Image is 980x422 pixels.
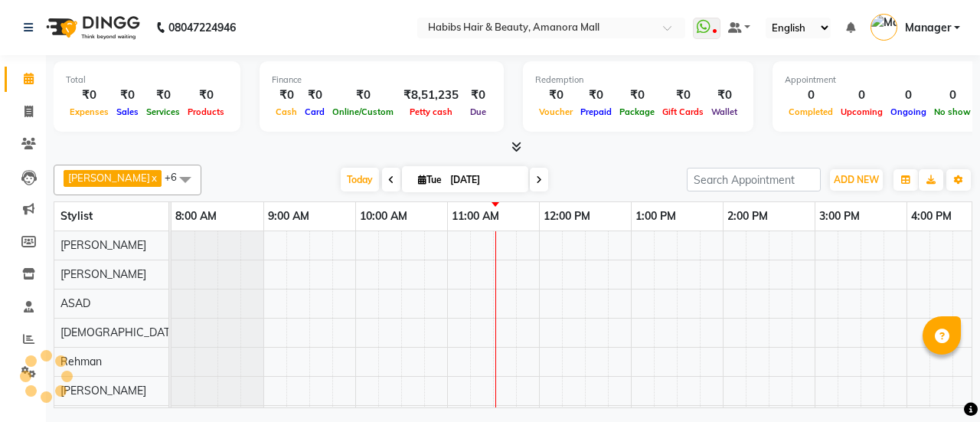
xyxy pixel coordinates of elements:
[272,87,301,104] div: ₹0
[535,87,577,104] div: ₹0
[632,205,680,227] a: 1:00 PM
[785,87,837,104] div: 0
[887,87,930,104] div: 0
[150,172,157,184] a: x
[113,106,142,117] span: Sales
[785,106,837,117] span: Completed
[60,355,102,368] span: Rehman
[785,74,975,87] div: Appointment
[466,106,490,117] span: Due
[707,87,741,104] div: ₹0
[142,87,184,104] div: ₹0
[540,205,594,227] a: 12:00 PM
[60,325,180,339] span: [DEMOGRAPHIC_DATA]
[272,74,492,87] div: Finance
[414,174,446,185] span: Tue
[535,106,577,117] span: Voucher
[60,238,146,252] span: [PERSON_NAME]
[113,87,142,104] div: ₹0
[535,74,741,87] div: Redemption
[60,296,90,310] span: ASAD
[577,87,616,104] div: ₹0
[60,384,146,397] span: [PERSON_NAME]
[837,106,887,117] span: Upcoming
[930,87,975,104] div: 0
[616,106,658,117] span: Package
[446,168,522,191] input: 2025-09-02
[448,205,503,227] a: 11:00 AM
[724,205,772,227] a: 2:00 PM
[66,87,113,104] div: ₹0
[66,74,228,87] div: Total
[272,106,301,117] span: Cash
[397,87,465,104] div: ₹8,51,235
[577,106,616,117] span: Prepaid
[39,6,144,49] img: logo
[905,20,951,36] span: Manager
[264,205,313,227] a: 9:00 AM
[184,106,228,117] span: Products
[66,106,113,117] span: Expenses
[60,267,146,281] span: [PERSON_NAME]
[837,87,887,104] div: 0
[328,87,397,104] div: ₹0
[930,106,975,117] span: No show
[707,106,741,117] span: Wallet
[341,168,379,191] span: Today
[301,106,328,117] span: Card
[907,205,955,227] a: 4:00 PM
[168,6,236,49] b: 08047224946
[406,106,456,117] span: Petty cash
[687,168,821,191] input: Search Appointment
[60,209,93,223] span: Stylist
[356,205,411,227] a: 10:00 AM
[328,106,397,117] span: Online/Custom
[616,87,658,104] div: ₹0
[171,205,220,227] a: 8:00 AM
[142,106,184,117] span: Services
[465,87,492,104] div: ₹0
[658,87,707,104] div: ₹0
[871,14,897,41] img: Manager
[815,205,864,227] a: 3:00 PM
[834,174,879,185] span: ADD NEW
[301,87,328,104] div: ₹0
[887,106,930,117] span: Ongoing
[68,172,150,184] span: [PERSON_NAME]
[658,106,707,117] span: Gift Cards
[184,87,228,104] div: ₹0
[830,169,883,191] button: ADD NEW
[165,171,188,183] span: +6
